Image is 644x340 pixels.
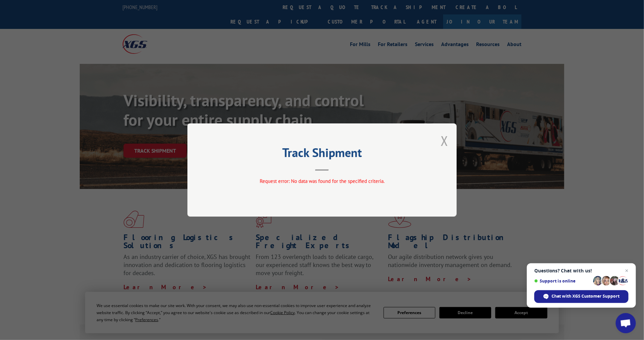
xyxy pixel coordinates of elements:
[534,268,629,273] span: Questions? Chat with us!
[441,132,448,150] button: Close modal
[221,148,423,161] h2: Track Shipment
[552,293,620,299] span: Chat with XGS Customer Support
[534,278,591,284] span: Support is online
[534,290,629,303] div: Chat with XGS Customer Support
[623,267,631,275] span: Close chat
[260,178,385,184] span: Request error: No data was found for the specified criteria.
[616,313,636,333] div: Open chat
